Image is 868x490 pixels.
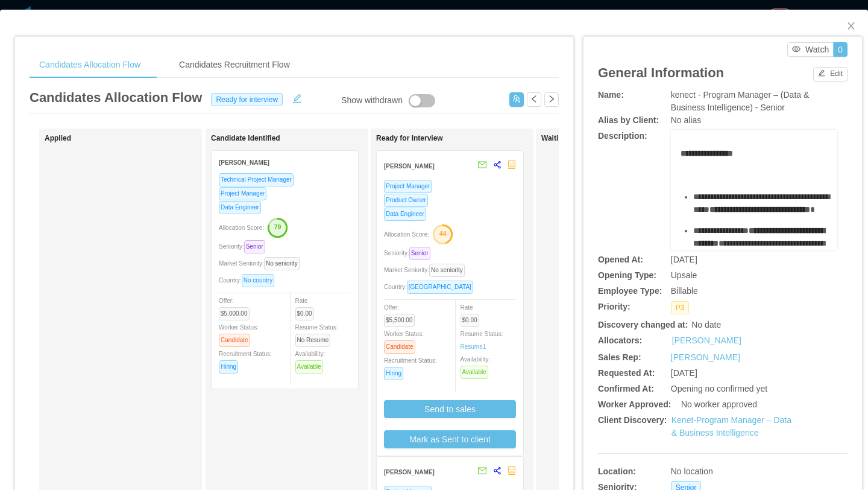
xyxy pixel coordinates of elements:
[598,368,655,378] b: Requested At:
[219,324,259,343] span: Worker Status:
[598,336,642,345] b: Allocators:
[219,360,238,374] span: Hiring
[30,87,202,107] article: Candidates Allocation Flow
[384,304,420,323] span: Offer:
[509,92,524,107] button: icon: usergroup-add
[461,331,503,350] span: Resume Status:
[493,466,502,475] span: share-alt
[384,180,432,193] span: Project Manager
[671,130,837,250] div: rdw-wrapper
[598,286,662,296] b: Employee Type:
[671,384,767,393] span: Opening no confirmed yet
[471,156,487,175] button: mail
[219,277,279,284] span: Country:
[45,134,213,143] h1: Applied
[288,91,307,103] button: icon: edit
[671,255,697,264] span: [DATE]
[598,320,688,329] b: Discovery changed at:
[384,400,516,418] button: Send to sales
[384,250,435,256] span: Seniority:
[274,223,281,231] text: 79
[834,10,868,43] button: Close
[598,302,631,311] b: Priority:
[219,173,294,186] span: Technical Project Manager
[461,356,493,375] span: Availability:
[384,340,415,354] span: Candidate
[691,320,721,329] span: No date
[671,368,697,378] span: [DATE]
[598,270,656,280] b: Opening Type:
[671,90,810,112] span: kenect - Program Manager – (Data & Business Intelligence) - Senior
[461,366,488,379] span: Available
[671,415,791,437] a: Kenet-Program Manager – Data & Business Intelligence
[598,255,643,264] b: Opened At:
[219,307,250,320] span: $5,000.00
[541,134,710,143] h1: Waiting for Client Approval
[295,307,314,320] span: $0.00
[598,399,671,409] b: Worker Approved:
[527,92,541,107] button: icon: left
[671,301,690,314] span: P3
[598,415,667,425] b: Client Discovery:
[219,187,266,200] span: Project Manager
[219,260,304,267] span: Market Seniority:
[219,159,269,166] strong: [PERSON_NAME]
[219,224,264,231] span: Allocation Score:
[384,208,426,221] span: Data Engineer
[295,351,328,370] span: Availability:
[384,331,424,350] span: Worker Status:
[671,270,697,280] span: Upsale
[813,67,848,81] button: icon: editEdit
[833,42,848,57] button: 0
[341,94,403,107] div: Show withdrawn
[508,466,516,475] span: robot
[384,357,437,377] span: Recruitment Status:
[30,51,150,78] div: Candidates Allocation Flow
[384,367,403,380] span: Hiring
[384,284,478,290] span: Country:
[264,257,300,270] span: No seniority
[598,63,724,83] article: General Information
[439,230,447,237] text: 44
[846,21,856,31] i: icon: close
[264,217,288,237] button: 79
[219,297,254,317] span: Offer:
[671,352,740,362] a: [PERSON_NAME]
[242,274,274,287] span: No country
[508,161,516,169] span: robot
[244,240,265,253] span: Senior
[219,351,272,370] span: Recruitment Status:
[169,51,300,78] div: Candidates Recruitment Flow
[376,134,545,143] h1: Ready for Interview
[681,399,757,409] span: No worker approved
[295,297,319,317] span: Rate
[429,224,453,243] button: 44
[671,115,702,125] span: No alias
[384,231,429,238] span: Allocation Score:
[681,147,828,268] div: rdw-editor
[409,247,430,260] span: Senior
[598,90,624,100] b: Name:
[598,384,654,393] b: Confirmed At:
[493,161,502,169] span: share-alt
[429,264,465,277] span: No seniority
[295,360,323,374] span: Available
[671,465,796,478] div: No location
[598,352,641,362] b: Sales Rep:
[407,281,473,294] span: [GEOGRAPHIC_DATA]
[384,314,415,327] span: $5,500.00
[787,42,834,57] button: icon: eyeWatch
[471,462,487,481] button: mail
[598,131,647,141] b: Description:
[461,304,484,323] span: Rate
[461,342,486,351] a: Resume1
[598,115,659,125] b: Alias by Client:
[295,324,338,343] span: Resume Status:
[211,134,380,143] h1: Candidate Identified
[384,267,470,273] span: Market Seniority:
[219,334,250,347] span: Candidate
[295,334,331,347] span: No Resume
[384,163,435,170] strong: [PERSON_NAME]
[671,286,698,296] span: Billable
[598,466,636,476] b: Location:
